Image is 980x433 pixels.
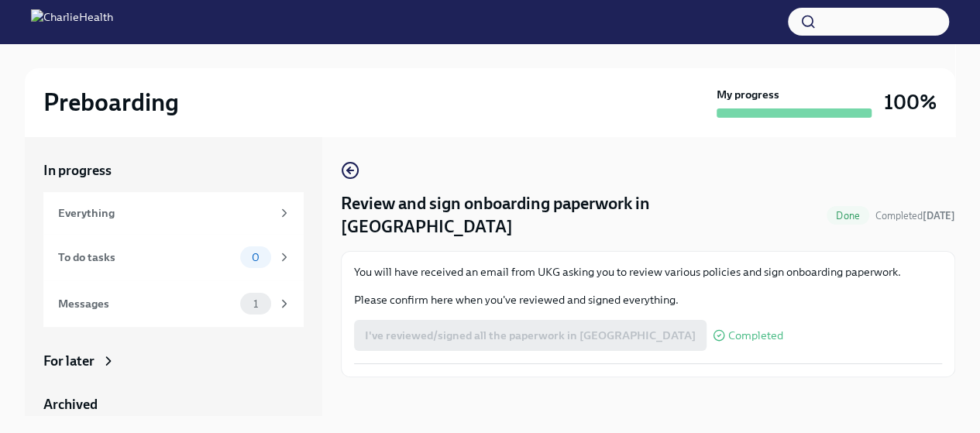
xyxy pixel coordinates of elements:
h3: 100% [884,88,937,116]
div: Everything [58,204,271,222]
p: You will have received an email from UKG asking you to review various policies and sign onboardin... [354,264,942,280]
a: Messages1 [43,280,304,327]
img: CharlieHealth [31,9,113,34]
span: Completed [875,210,955,222]
h4: Review and sign onboarding paperwork in [GEOGRAPHIC_DATA] [341,192,820,239]
h2: Preboarding [43,87,179,118]
div: For later [43,352,95,370]
strong: My progress [717,87,779,102]
div: To do tasks [58,249,234,266]
p: Please confirm here when you've reviewed and signed everything. [354,292,942,308]
span: 1 [244,298,267,310]
a: In progress [43,161,304,180]
a: Archived [43,395,304,414]
strong: [DATE] [923,210,955,222]
a: To do tasks0 [43,234,304,280]
span: Completed [728,330,783,342]
span: Done [827,210,869,222]
span: 0 [242,252,269,263]
a: Everything [43,192,304,234]
div: Messages [58,295,234,312]
span: March 6th, 2025 12:32 [875,208,955,223]
a: For later [43,352,304,370]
